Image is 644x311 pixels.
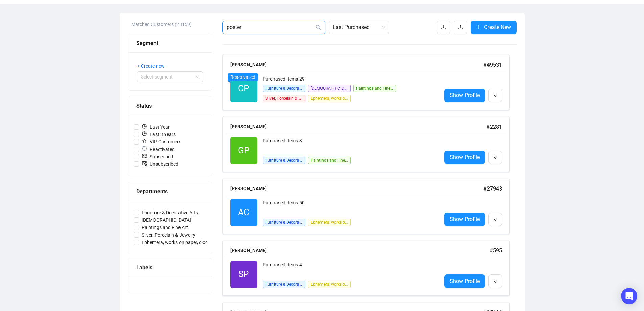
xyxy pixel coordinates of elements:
div: Status [136,102,204,110]
span: Furniture & Decorative Arts [263,157,305,164]
span: down [493,94,497,98]
span: Paintings and Fine Art [308,157,351,164]
span: VIP Customers [139,138,184,146]
span: search [316,25,321,30]
span: down [493,156,497,160]
a: [PERSON_NAME]#595SPPurchased Items:4Furniture & Decorative ArtsEphemera, works on paper, clocks, ... [222,241,517,296]
span: upload [458,24,463,30]
span: Last Year [139,123,172,131]
span: Reactivated [230,74,255,80]
button: Create New [471,21,517,34]
span: Ephemera, works on paper, clocks, etc. [139,239,225,246]
div: Labels [136,263,204,272]
span: Silver, Porcelain & Jewelry [263,95,305,102]
input: Search Customer... [226,23,314,31]
a: [PERSON_NAME]#27943ACPurchased Items:50Furniture & Decorative ArtsEphemera, works on paper, clock... [222,179,517,234]
div: Departments [136,187,204,196]
span: Paintings and Fine Art [139,224,191,231]
a: [PERSON_NAME]#49531CPReactivatedPurchased Items:29Furniture & Decorative Arts[DEMOGRAPHIC_DATA]Pa... [222,55,517,110]
div: Purchased Items: 4 [263,261,436,274]
span: Show Profile [450,153,480,161]
a: Show Profile [444,213,485,226]
span: Furniture & Decorative Arts [139,209,201,216]
span: download [441,24,446,30]
button: + Create new [137,61,170,71]
span: + Create new [137,62,165,70]
span: Unsubscribed [139,160,181,168]
div: [PERSON_NAME] [230,123,486,130]
span: GP [238,143,249,157]
span: Show Profile [450,91,480,99]
span: [DEMOGRAPHIC_DATA] [308,85,351,92]
div: Purchased Items: 50 [263,199,436,213]
span: Reactivated [139,146,177,153]
div: Matched Customers (28159) [131,21,212,28]
a: Show Profile [444,89,485,102]
div: [PERSON_NAME] [230,61,483,68]
span: CP [238,82,249,95]
a: [PERSON_NAME]#2281GPPurchased Items:3Furniture & Decorative ArtsPaintings and Fine ArtShow Profile [222,117,517,172]
span: Subscribed [139,153,176,160]
span: Silver, Porcelain & Jewelry [139,231,198,239]
span: Furniture & Decorative Arts [263,85,305,92]
div: Purchased Items: 29 [263,75,436,84]
span: Show Profile [450,215,480,223]
span: # 595 [490,247,502,254]
span: down [493,218,497,222]
span: [DEMOGRAPHIC_DATA] [139,216,194,224]
span: Furniture & Decorative Arts [263,219,305,226]
span: Ephemera, works on paper, clocks, etc. [308,95,351,102]
span: plus [476,24,481,30]
span: AC [238,205,249,219]
span: Furniture & Decorative Arts [263,281,305,288]
div: Purchased Items: 3 [263,137,436,151]
span: down [493,280,497,284]
span: Show Profile [450,277,480,285]
div: Open Intercom Messenger [621,288,637,304]
span: # 27943 [483,185,502,192]
span: Last Purchased [333,21,385,34]
span: # 2281 [486,124,502,130]
span: Create New [484,23,511,31]
a: Show Profile [444,274,485,288]
span: Ephemera, works on paper, clocks, etc. [308,281,351,288]
span: Paintings and Fine Art [353,85,396,92]
div: Segment [136,39,204,47]
a: Show Profile [444,151,485,164]
span: Last 3 Years [139,131,178,138]
span: # 49531 [483,62,502,68]
div: [PERSON_NAME] [230,185,483,192]
span: SP [238,267,249,281]
span: Ephemera, works on paper, clocks, etc. [308,219,351,226]
div: [PERSON_NAME] [230,247,490,254]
